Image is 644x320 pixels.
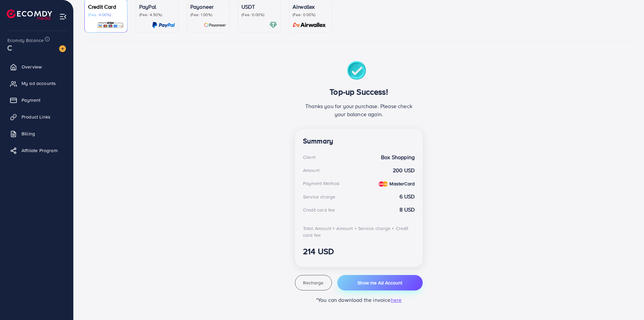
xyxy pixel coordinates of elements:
[303,279,324,286] span: Recharge
[97,21,124,29] img: card
[391,296,402,304] span: here
[303,180,339,187] div: Payment Method
[295,275,332,290] button: Recharge
[303,246,415,256] h3: 214 USD
[7,9,52,20] img: logo
[337,275,423,290] button: Show me Ad Account
[303,137,415,145] h4: Summary
[389,180,415,187] strong: MasterCard
[190,12,226,17] p: (Fee: 1.00%)
[152,21,175,29] img: card
[22,63,42,70] span: Overview
[139,12,175,17] p: (Fee: 4.50%)
[22,113,50,120] span: Product Links
[303,167,319,174] div: Amount
[88,12,124,17] p: (Fee: 4.00%)
[303,87,415,97] h3: Top-up Success!
[139,3,175,11] p: PayPal
[22,80,56,87] span: My ad accounts
[400,193,415,200] strong: 6 USD
[241,3,277,11] p: USDT
[5,77,68,90] a: My ad accounts
[22,97,40,103] span: Payment
[88,3,124,11] p: Credit Card
[59,45,66,52] img: image
[303,225,415,239] div: Total Amount = Amount + Service charge + Credit card fee
[303,207,335,213] div: Credit card fee
[303,154,315,161] div: Client
[22,147,58,154] span: Affiliate Program
[5,110,68,124] a: Product Links
[5,144,68,157] a: Affiliate Program
[379,181,388,187] img: credit
[303,102,415,118] p: Thanks you for your purchase. Please check your balance again.
[5,60,68,74] a: Overview
[190,3,226,11] p: Payoneer
[357,279,402,286] span: Show me Ad Account
[5,127,68,140] a: Billing
[295,296,423,304] p: *You can download the invoice
[59,13,67,20] img: menu
[291,21,328,29] img: card
[347,61,371,82] img: success
[293,3,328,11] p: Airwallex
[22,130,35,137] span: Billing
[293,12,328,17] p: (Fee: 0.00%)
[615,290,639,315] iframe: Chat
[393,167,415,174] strong: 200 USD
[381,153,415,161] strong: Box Shopping
[5,93,68,107] a: Payment
[303,193,335,200] div: Service charge
[269,21,277,29] img: card
[204,21,226,29] img: card
[7,37,44,44] span: Ecomdy Balance
[400,206,415,214] strong: 8 USD
[241,12,277,17] p: (Fee: 0.00%)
